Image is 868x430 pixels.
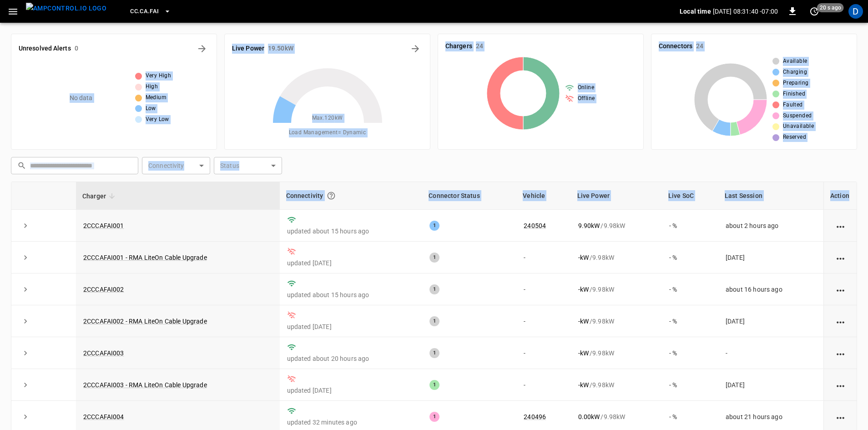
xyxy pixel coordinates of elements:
[130,6,159,17] span: CC.CA.FAI
[19,378,32,392] button: expand row
[429,221,439,231] div: 1
[287,258,415,268] p: updated [DATE]
[408,41,423,56] button: Energy Overview
[718,242,823,273] td: [DATE]
[578,380,655,390] div: / 9.98 kW
[578,317,589,326] p: - kW
[312,114,343,123] span: Max. 120 kW
[835,317,846,326] div: action cell options
[783,68,807,77] span: Charging
[83,413,124,420] a: 2CCCAFAI004
[718,369,823,401] td: [DATE]
[578,349,655,358] div: / 9.98 kW
[835,253,846,262] div: action cell options
[287,354,415,363] p: updated about 20 hours ago
[429,253,439,263] div: 1
[146,82,158,91] span: High
[718,210,823,242] td: about 2 hours ago
[146,93,167,102] span: Medium
[783,133,806,142] span: Reserved
[783,101,803,110] span: Faulted
[445,41,472,51] h6: Chargers
[323,187,339,204] button: Connection between the charger and our software.
[83,286,124,293] a: 2CCCAFAI002
[783,57,807,66] span: Available
[662,242,718,273] td: - %
[516,305,570,337] td: -
[835,412,846,421] div: action cell options
[75,44,78,54] h6: 0
[680,7,711,16] p: Local time
[83,318,207,325] a: 2CCCAFAI002 - RMA LiteOn Cable Upgrade
[524,222,546,229] a: 240504
[578,412,600,421] p: 0.00 kW
[19,346,32,360] button: expand row
[146,71,172,81] span: Very High
[126,3,174,20] button: CC.CA.FAI
[578,83,594,92] span: Online
[83,254,207,261] a: 2CCCAFAI001 - RMA LiteOn Cable Upgrade
[696,41,703,51] h6: 24
[783,122,814,131] span: Unavailable
[848,4,863,19] div: profile-icon
[146,115,169,124] span: Very Low
[662,337,718,369] td: - %
[578,380,589,390] p: - kW
[516,337,570,369] td: -
[516,273,570,305] td: -
[429,316,439,326] div: 1
[578,253,655,262] div: / 9.98 kW
[146,104,156,113] span: Low
[82,191,118,202] span: Charger
[662,182,718,210] th: Live SoC
[83,222,124,229] a: 2CCCAFAI001
[287,386,415,395] p: updated [DATE]
[19,314,32,328] button: expand row
[429,284,439,294] div: 1
[817,3,844,12] span: 20 s ago
[578,349,589,358] p: - kW
[476,41,483,51] h6: 24
[823,182,857,210] th: Action
[289,128,366,137] span: Load Management = Dynamic
[662,210,718,242] td: - %
[662,369,718,401] td: - %
[232,44,264,54] h6: Live Power
[578,317,655,326] div: / 9.98 kW
[783,111,812,121] span: Suspended
[83,349,124,357] a: 2CCCAFAI003
[524,413,546,420] a: 240496
[19,251,32,264] button: expand row
[516,182,570,210] th: Vehicle
[571,182,662,210] th: Live Power
[83,381,207,389] a: 2CCCAFAI003 - RMA LiteOn Cable Upgrade
[718,337,823,369] td: -
[429,380,439,390] div: 1
[19,283,32,296] button: expand row
[578,285,589,294] p: - kW
[268,44,293,54] h6: 19.50 kW
[835,221,846,230] div: action cell options
[19,219,32,233] button: expand row
[807,4,822,19] button: set refresh interval
[835,380,846,390] div: action cell options
[578,285,655,294] div: / 9.98 kW
[578,253,589,262] p: - kW
[516,369,570,401] td: -
[578,94,595,103] span: Offline
[662,273,718,305] td: - %
[70,93,93,103] p: No data
[713,7,778,16] p: [DATE] 08:31:40 -07:00
[662,305,718,337] td: - %
[659,41,692,51] h6: Connectors
[287,227,415,236] p: updated about 15 hours ago
[835,285,846,294] div: action cell options
[286,187,416,204] div: Connectivity
[429,348,439,358] div: 1
[835,349,846,358] div: action cell options
[783,79,809,88] span: Preparing
[19,410,32,424] button: expand row
[578,221,655,230] div: / 9.98 kW
[718,273,823,305] td: about 16 hours ago
[429,412,439,422] div: 1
